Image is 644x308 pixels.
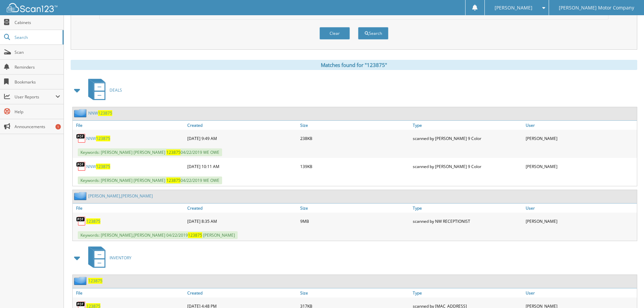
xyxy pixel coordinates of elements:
a: File [73,288,186,298]
span: 123875 [98,110,112,116]
img: scan123-logo-white.svg [7,3,57,12]
span: 123875 [96,164,110,169]
a: User [524,288,637,298]
span: Keywords: [PERSON_NAME] [PERSON_NAME] 04 /22/2019 WE OWE [78,176,222,184]
span: 123875 [96,136,110,141]
a: File [73,121,186,130]
a: Size [299,121,411,130]
span: [PERSON_NAME] [495,6,532,10]
a: DEALS [84,77,122,103]
span: DEALS [110,87,122,93]
a: Created [186,204,299,213]
img: PDF.png [76,216,86,226]
div: scanned by NW RECEPTIONIST [411,214,524,228]
span: 123875 [188,232,202,238]
a: User [524,121,637,130]
span: Bookmarks [15,79,60,85]
a: Created [186,288,299,298]
a: Created [186,121,299,130]
span: Cabinets [15,20,60,25]
div: [PERSON_NAME] [524,160,637,173]
span: Keywords: [PERSON_NAME] [PERSON_NAME] 04 /22/2019 WE OWE [78,148,222,156]
a: [PERSON_NAME],[PERSON_NAME] [88,193,153,199]
a: NNW123875 [88,110,112,116]
div: Matches found for "123875" [71,60,637,70]
button: Search [358,27,388,40]
a: File [73,204,186,213]
div: 9MB [299,214,411,228]
span: Announcements [15,124,60,129]
span: [PERSON_NAME] Motor Company [559,6,634,10]
a: 123875 [86,218,100,224]
span: Scan [15,49,60,55]
div: 238KB [299,132,411,145]
a: INVENTORY [84,244,132,271]
div: [PERSON_NAME] [524,132,637,145]
div: [DATE] 8 :35 AM [186,214,299,228]
div: scanned by [PERSON_NAME] 9 Color [411,132,524,145]
a: Type [411,288,524,298]
div: [DATE] 9 :49 AM [186,132,299,145]
div: scanned by [PERSON_NAME] 9 Color [411,160,524,173]
a: Type [411,121,524,130]
div: [DATE] 10 :11 AM [186,160,299,173]
img: folder2.png [74,192,88,200]
a: NNW123875 [86,136,110,141]
a: 123875 [88,278,102,284]
div: 139KB [299,160,411,173]
span: Search [15,34,59,40]
img: PDF.png [76,161,86,171]
a: User [524,204,637,213]
button: Clear [319,27,350,40]
img: folder2.png [74,277,88,285]
a: Size [299,288,411,298]
span: 123875 [166,149,181,155]
a: Type [411,204,524,213]
span: INVENTORY [110,255,132,261]
iframe: Chat Widget [610,276,644,308]
span: Reminders [15,64,60,70]
a: Size [299,204,411,213]
span: Help [15,109,60,115]
span: 123875 [166,177,181,183]
img: folder2.png [74,109,88,117]
div: [PERSON_NAME] [524,214,637,228]
span: User Reports [15,94,55,100]
div: 1 [55,124,61,129]
img: PDF.png [76,133,86,143]
span: Keywords: [PERSON_NAME],[PERSON_NAME] 04/22/ 2019 [PERSON_NAME] [78,231,238,239]
a: NNW123875 [86,164,110,169]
